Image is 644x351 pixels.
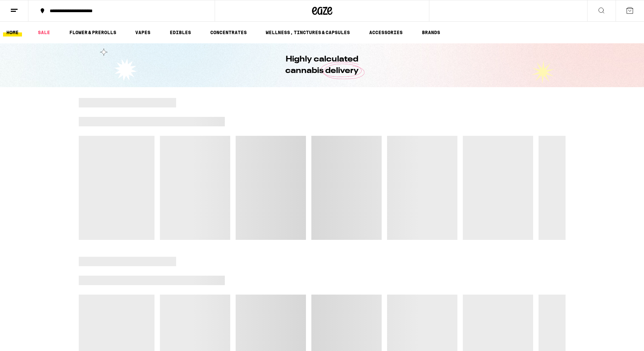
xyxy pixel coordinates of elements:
[166,28,194,36] a: EDIBLES
[66,28,120,36] a: FLOWER & PREROLLS
[34,28,53,36] a: SALE
[366,28,406,36] a: ACCESSORIES
[207,28,250,36] a: CONCENTRATES
[132,28,154,36] a: VAPES
[266,54,378,77] h1: Highly calculated cannabis delivery
[3,28,22,36] a: HOME
[419,28,444,36] button: BRANDS
[262,28,353,36] a: WELLNESS, TINCTURES & CAPSULES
